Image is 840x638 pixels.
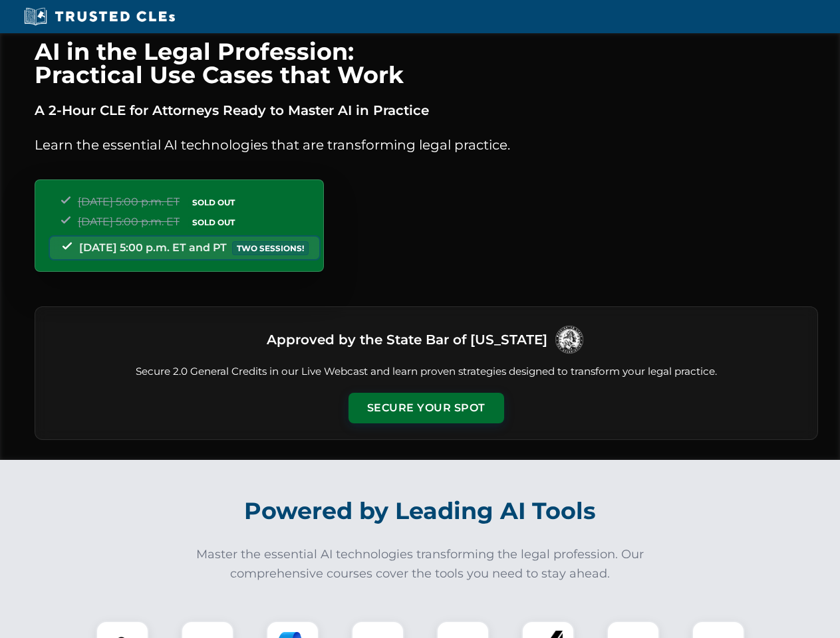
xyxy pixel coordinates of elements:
p: A 2-Hour CLE for Attorneys Ready to Master AI in Practice [35,100,818,121]
img: Trusted CLEs [20,7,179,27]
span: [DATE] 5:00 p.m. ET [78,215,180,228]
img: Logo [553,323,586,356]
span: SOLD OUT [188,195,239,209]
button: Secure Your Spot [349,393,504,423]
h3: Approved by the State Bar of [US_STATE] [267,328,547,352]
h1: AI in the Legal Profession: Practical Use Cases that Work [35,40,818,86]
h2: Powered by Leading AI Tools [52,488,789,534]
span: SOLD OUT [188,215,239,229]
p: Master the essential AI technologies transforming the legal profession. Our comprehensive courses... [188,545,653,584]
p: Learn the essential AI technologies that are transforming legal practice. [35,134,818,156]
span: [DATE] 5:00 p.m. ET [78,195,180,208]
p: Secure 2.0 General Credits in our Live Webcast and learn proven strategies designed to transform ... [51,364,801,379]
